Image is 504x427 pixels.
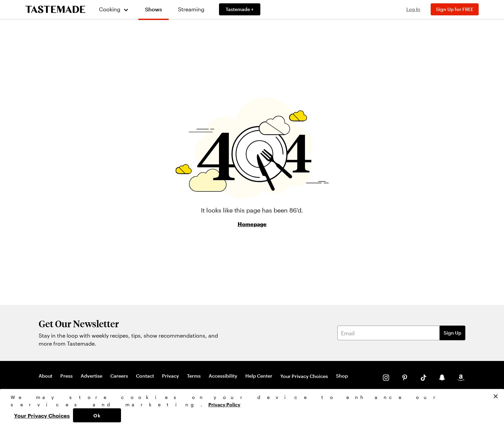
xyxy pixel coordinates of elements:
button: Cooking [99,1,129,17]
button: Ok [73,408,121,422]
button: Your Privacy Choices [11,408,73,422]
button: Your Privacy Choices [280,373,328,380]
img: 404 [176,97,329,199]
a: About [39,373,52,380]
a: Shows [138,1,169,20]
p: Stay in the loop with weekly recipes, tips, show recommendations, and more from Tastemade. [39,332,222,348]
input: Email [337,326,440,340]
a: Help Center [245,373,272,380]
div: We may store cookies on your device to enhance our services and marketing. [11,394,488,408]
h2: Get Our Newsletter [39,318,222,329]
a: Tastemade + [219,3,260,15]
button: Log In [400,6,427,13]
a: Shop [336,373,348,380]
span: Sign Up for FREE [436,6,473,12]
nav: Footer [39,373,348,380]
a: Advertise [81,373,102,380]
button: Close [488,389,503,404]
a: Accessibility [209,373,237,380]
p: It looks like this page has been 86'd. [201,205,303,215]
a: More information about your privacy, opens in a new tab [208,401,240,407]
div: Privacy [11,394,488,422]
a: Homepage [238,220,267,228]
a: Careers [110,373,128,380]
span: Tastemade + [226,6,254,13]
a: Terms [187,373,201,380]
a: Press [60,373,73,380]
a: To Tastemade Home Page [25,6,85,13]
button: Sign Up for FREE [431,3,479,15]
span: Sign Up [444,330,461,336]
span: Log In [406,6,420,12]
a: Privacy [162,373,179,380]
button: Sign Up [440,326,465,340]
span: Cooking [99,6,120,12]
a: Contact [136,373,154,380]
